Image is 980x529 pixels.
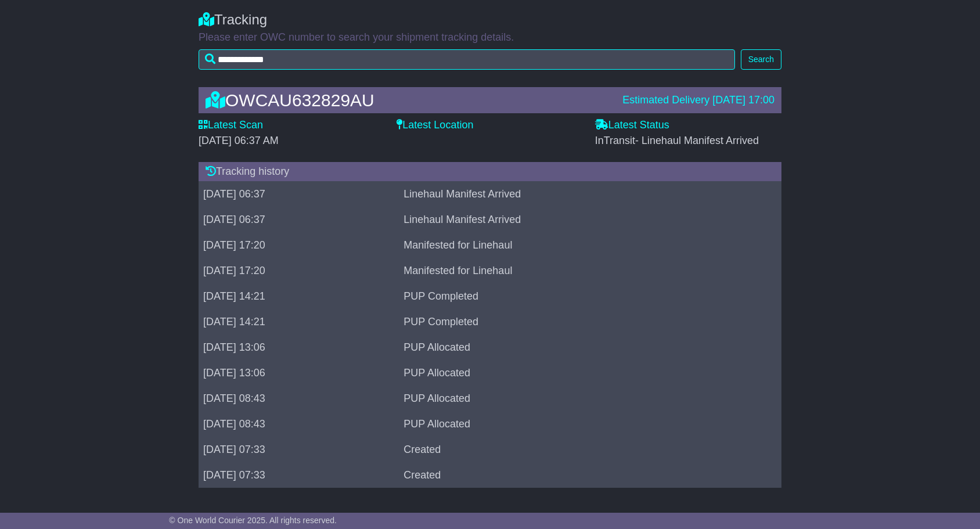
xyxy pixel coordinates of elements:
label: Latest Location [397,119,473,132]
td: Linehaul Manifest Arrived [399,182,755,207]
label: Latest Scan [199,119,263,132]
td: [DATE] 08:43 [199,412,399,437]
td: PUP Allocated [399,386,755,412]
td: Linehaul Manifest Arrived [399,207,755,233]
td: [DATE] 08:43 [199,386,399,412]
td: PUP Allocated [399,361,755,386]
td: [DATE] 13:06 [199,335,399,361]
td: [DATE] 17:20 [199,258,399,284]
td: PUP Allocated [399,412,755,437]
td: PUP Allocated [399,335,755,361]
td: PUP Completed [399,310,755,335]
div: Tracking [199,12,781,28]
label: Latest Status [595,119,669,132]
span: InTransit [595,135,759,146]
p: Please enter OWC number to search your shipment tracking details. [199,31,781,44]
div: Tracking history [199,162,781,182]
div: Estimated Delivery [DATE] 17:00 [622,94,774,107]
td: [DATE] 17:20 [199,233,399,258]
td: Manifested for Linehaul [399,233,755,258]
span: [DATE] 06:37 AM [199,135,279,146]
td: [DATE] 07:33 [199,437,399,463]
div: OWCAU632829AU [200,91,617,110]
td: Manifested for Linehaul [399,258,755,284]
td: PUP Completed [399,284,755,310]
button: Search [741,49,781,70]
td: Created [399,437,755,463]
td: [DATE] 13:06 [199,361,399,386]
td: [DATE] 14:21 [199,284,399,310]
td: [DATE] 07:33 [199,463,399,488]
span: - Linehaul Manifest Arrived [635,135,759,146]
td: Created [399,463,755,488]
span: © One World Courier 2025. All rights reserved. [169,516,337,525]
td: [DATE] 06:37 [199,182,399,207]
td: [DATE] 14:21 [199,310,399,335]
td: [DATE] 06:37 [199,207,399,233]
